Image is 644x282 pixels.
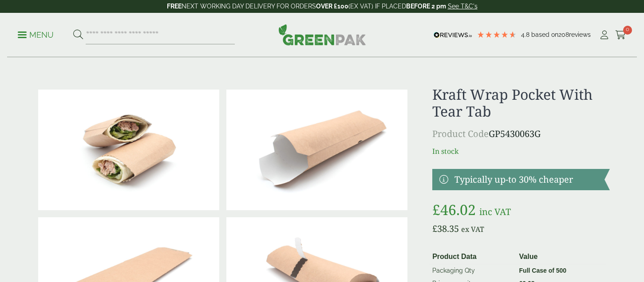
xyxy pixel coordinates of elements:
img: 5430063G Kraft Wrap Pocket Open End [226,90,407,210]
bdi: 38.35 [432,223,459,235]
strong: BEFORE 2 pm [406,3,446,10]
td: Packaging Qty [429,264,515,277]
span: reviews [569,31,591,38]
p: GP5430063G [432,127,609,141]
span: ex VAT [461,224,484,234]
span: 0 [623,26,632,35]
h1: Kraft Wrap Pocket With Tear Tab [432,86,609,120]
p: In stock [432,146,609,157]
th: Product Data [429,250,515,264]
th: Value [516,250,606,264]
i: My Account [599,31,610,39]
div: 4.79 Stars [477,31,517,39]
a: See T&C's [448,3,478,10]
span: 4.8 [521,31,531,38]
bdi: 46.02 [432,200,476,219]
span: Product Code [432,128,489,140]
a: 0 [615,28,626,42]
span: £ [432,223,437,235]
a: Menu [18,30,54,39]
strong: Full Case of 500 [519,267,567,274]
span: £ [432,200,440,219]
strong: FREE [167,3,182,10]
span: inc VAT [479,206,511,218]
img: GreenPak Supplies [278,24,366,45]
img: 5430063G Kraft Wrap Pocket With Wrap Contents Opened [38,90,219,210]
p: Menu [18,30,54,40]
img: REVIEWS.io [434,32,472,38]
span: Based on [531,31,558,38]
strong: OVER £100 [316,3,348,10]
span: 208 [558,31,569,38]
i: Cart [615,31,626,39]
